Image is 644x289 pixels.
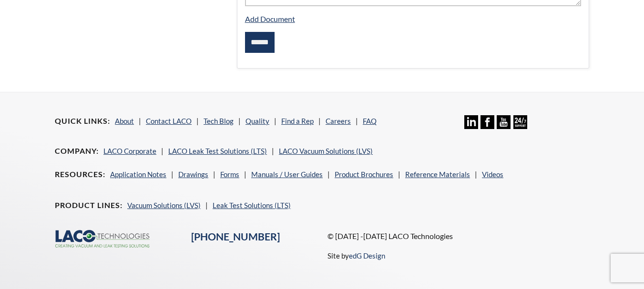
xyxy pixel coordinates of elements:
[251,170,323,179] a: Manuals / User Guides
[326,117,351,125] a: Careers
[220,170,239,179] a: Forms
[115,117,134,125] a: About
[245,117,269,125] a: Quality
[55,200,123,210] h4: Product Lines
[191,230,280,243] a: [PHONE_NUMBER]
[146,117,192,125] a: Contact LACO
[55,169,105,179] h4: Resources
[103,147,156,155] a: LACO Corporate
[55,116,110,126] h4: Quick Links
[513,115,527,129] img: 24/7 Support Icon
[513,122,527,130] a: 24/7 Support
[327,250,385,261] p: Site by
[279,147,373,155] a: LACO Vacuum Solutions (LVS)
[178,170,208,179] a: Drawings
[327,230,589,242] p: © [DATE] -[DATE] LACO Technologies
[405,170,470,179] a: Reference Materials
[168,147,267,155] a: LACO Leak Test Solutions (LTS)
[127,201,201,209] a: Vacuum Solutions (LVS)
[55,146,99,156] h4: Company
[482,170,503,179] a: Videos
[245,14,295,23] a: Add Document
[363,117,377,125] a: FAQ
[204,117,234,125] a: Tech Blog
[335,170,393,179] a: Product Brochures
[110,170,166,179] a: Application Notes
[281,117,314,125] a: Find a Rep
[349,251,385,260] a: edG Design
[213,201,291,209] a: Leak Test Solutions (LTS)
